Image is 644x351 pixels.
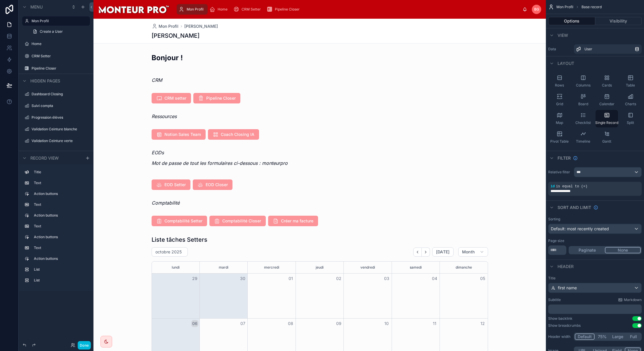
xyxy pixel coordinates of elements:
span: is equal to (=) [556,184,587,189]
a: Markdown [618,298,642,302]
button: Default: most recently created [548,224,642,234]
button: 75% [595,333,610,340]
button: Board [572,91,594,109]
span: id [551,184,555,189]
button: Cards [596,72,618,90]
a: Pipeline Closer [265,4,304,15]
a: Mon Profil [152,23,178,29]
button: Paginate [570,247,605,253]
label: Action buttons [34,235,85,239]
a: CRM Setter [232,4,265,15]
span: Pipeline Closer [275,7,300,12]
label: Pipeline Closer [32,66,86,71]
span: Markdown [624,298,642,302]
a: User [574,44,642,54]
span: Checklist [575,120,591,125]
span: Menu [30,4,43,10]
span: Filter [558,155,571,161]
button: Pivot Table [548,129,571,146]
button: Rows [548,72,571,90]
span: Mon Profil [187,7,204,12]
span: Mon Profil [556,5,573,9]
span: Columns [576,83,591,88]
label: Text [34,245,85,250]
button: Map [548,110,571,127]
label: CRM Setter [32,54,86,58]
span: Charts [625,102,636,106]
span: Record view [30,155,59,161]
span: BG [534,7,539,12]
label: Progression élèves [32,115,86,120]
label: Text [34,224,85,229]
span: Map [556,120,563,125]
label: Page size [548,238,564,243]
label: Action buttons [34,191,85,196]
button: Calendar [596,91,618,109]
label: Mon Profil [32,19,86,23]
span: View [558,32,568,38]
label: Text [34,181,85,185]
h1: [PERSON_NAME] [152,32,199,40]
button: Charts [619,91,642,109]
button: Checklist [572,110,594,127]
a: Home [208,4,232,15]
span: Table [626,83,635,88]
label: Suivi compta [32,103,86,108]
label: Title [548,276,642,281]
a: Create a User [29,27,90,36]
button: first name [548,283,642,293]
img: App logo [98,5,170,14]
span: Header [558,264,574,269]
div: scrollable content [19,165,93,291]
a: [PERSON_NAME] [184,23,218,29]
button: Default [575,333,595,340]
div: scrollable content [548,305,642,314]
span: Pivot Table [550,139,569,144]
div: Show backlink [548,316,572,321]
button: Split [619,110,642,127]
span: Single Record [595,120,618,125]
button: None [605,247,641,253]
label: Header width [548,334,572,339]
label: Relative filter [548,170,572,174]
button: Single Record [596,110,618,127]
button: Columns [572,72,594,90]
label: Data [548,47,572,51]
label: Dashboard Closing [32,92,86,96]
label: List [34,267,85,272]
button: Timeline [572,129,594,146]
span: CRM Setter [242,7,261,12]
span: Gantt [602,139,611,144]
label: List [34,278,85,283]
label: Action buttons [34,213,85,218]
button: Options [548,17,595,25]
button: Visibility [595,17,642,25]
span: first name [558,285,577,291]
div: Show breadcrumbs [548,323,581,328]
label: Sorting [548,217,560,222]
span: Base record [581,5,602,9]
label: Validation Ceinture blanche [32,127,86,132]
label: Subtitle [548,298,561,302]
span: Sort And Limit [558,205,591,210]
span: Create a User [40,29,63,34]
span: Board [578,102,588,106]
label: Text [34,202,85,207]
span: Default: most recently created [551,226,609,231]
button: Table [619,72,642,90]
span: Rows [555,83,564,88]
button: Large [610,333,626,340]
button: Grid [548,91,571,109]
label: Home [32,42,86,46]
label: Validation Ceinture verte [32,139,86,143]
